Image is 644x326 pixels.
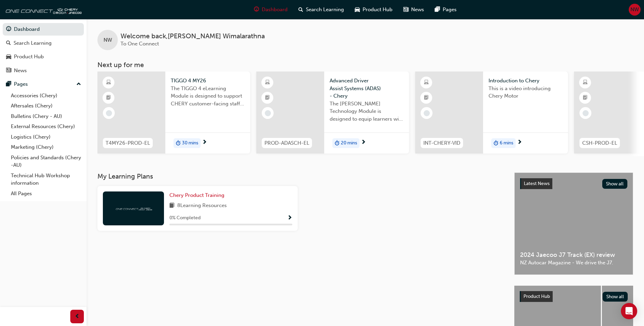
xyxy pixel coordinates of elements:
span: To One Connect [121,41,159,47]
span: T4MY26-PROD-EL [106,139,150,147]
a: Chery Product Training [169,191,227,199]
a: news-iconNews [398,3,429,17]
div: Search Learning [14,39,52,47]
span: Product Hub [363,6,392,14]
button: Pages [3,78,84,90]
span: 0 % Completed [169,214,201,222]
a: Bulletins (Chery - AU) [8,111,84,122]
span: next-icon [517,140,522,146]
a: Dashboard [3,23,84,36]
span: TIGGO 4 MY26 [171,77,245,85]
span: Product Hub [523,293,550,299]
img: oneconnect [3,3,81,16]
h3: Next up for me [87,61,644,69]
a: Accessories (Chery) [8,90,84,101]
span: Latest News [524,181,550,186]
span: 2024 Jaecoo J7 Track (EX) review [520,251,627,259]
button: DashboardSearch LearningProduct HubNews [3,22,84,78]
a: T4MY26-PROD-ELTIGGO 4 MY26The TIGGO 4 eLearning Module is designed to support CHERY customer-faci... [97,72,250,154]
a: car-iconProduct Hub [349,3,398,17]
a: All Pages [8,188,84,199]
a: Search Learning [3,37,84,49]
h3: My Learning Plans [97,172,503,180]
span: learningResourceType_ELEARNING-icon [106,78,111,87]
span: duration-icon [335,139,339,148]
span: The [PERSON_NAME] Technology Module is designed to equip learners with essential knowledge about ... [330,100,404,123]
span: prev-icon [75,312,80,321]
span: NW [104,36,112,44]
span: CSH-PROD-EL [582,139,617,147]
span: This is a video introducing Chery Motor [489,85,563,100]
a: Product Hub [3,50,84,63]
a: Logistics (Chery) [8,132,84,142]
span: up-icon [76,80,81,89]
div: Product Hub [14,53,44,61]
span: learningRecordVerb_NONE-icon [424,110,430,116]
span: Search Learning [306,6,344,14]
span: learningRecordVerb_NONE-icon [583,110,589,116]
a: News [3,64,84,77]
div: News [14,67,27,75]
a: Latest NewsShow all2024 Jaecoo J7 Track (EX) reviewNZ Autocar Magazine - We drive the J7. [514,172,633,275]
span: learningResourceType_ELEARNING-icon [265,78,270,87]
span: next-icon [202,140,207,146]
span: car-icon [355,5,360,14]
span: 20 mins [341,139,357,147]
span: next-icon [361,140,366,146]
span: guage-icon [6,26,11,33]
span: Welcome back , [PERSON_NAME] Wimalarathna [121,33,265,40]
span: news-icon [6,68,11,74]
span: duration-icon [494,139,498,148]
span: Introduction to Chery [489,77,563,85]
span: booktick-icon [106,94,111,102]
span: car-icon [6,54,11,60]
span: booktick-icon [583,94,588,102]
a: Policies and Standards (Chery -AU) [8,152,84,170]
span: Pages [443,6,457,14]
a: guage-iconDashboard [249,3,293,17]
button: Show Progress [287,214,292,222]
span: pages-icon [6,81,11,87]
span: NZ Autocar Magazine - We drive the J7. [520,259,627,267]
span: News [411,6,424,14]
span: NW [630,6,639,14]
span: search-icon [6,40,11,46]
span: booktick-icon [424,94,429,102]
a: Marketing (Chery) [8,142,84,152]
span: duration-icon [176,139,181,148]
span: book-icon [169,202,174,210]
a: PROD-ADASCH-ELAdvanced Driver Assist Systems (ADAS) - CheryThe [PERSON_NAME] Technology Module is... [256,72,409,154]
a: pages-iconPages [429,3,462,17]
span: Chery Product Training [169,192,224,198]
span: Show Progress [287,215,292,221]
a: Technical Hub Workshop information [8,170,84,188]
span: 6 mins [500,139,513,147]
a: Product HubShow all [520,291,628,302]
span: pages-icon [435,5,440,14]
span: Dashboard [262,6,288,14]
span: learningResourceType_ELEARNING-icon [583,78,588,87]
span: learningRecordVerb_NONE-icon [106,110,112,116]
span: The TIGGO 4 eLearning Module is designed to support CHERY customer-facing staff with the product ... [171,85,245,108]
img: oneconnect [115,205,152,211]
a: INT-CHERY-VIDIntroduction to CheryThis is a video introducing Chery Motorduration-icon6 mins [415,72,568,154]
span: Advanced Driver Assist Systems (ADAS) - Chery [330,77,404,100]
span: INT-CHERY-VID [423,139,460,147]
span: news-icon [403,5,408,14]
span: guage-icon [254,5,259,14]
span: booktick-icon [265,94,270,102]
a: External Resources (Chery) [8,121,84,132]
div: Open Intercom Messenger [621,303,637,319]
a: search-iconSearch Learning [293,3,349,17]
span: search-icon [298,5,303,14]
span: PROD-ADASCH-EL [264,139,309,147]
a: Latest NewsShow all [520,178,627,189]
span: 8 Learning Resources [177,202,227,210]
button: NW [629,4,641,16]
div: Pages [14,80,28,88]
span: 30 mins [182,139,198,147]
span: learningResourceType_ELEARNING-icon [424,78,429,87]
button: Show all [602,179,628,189]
